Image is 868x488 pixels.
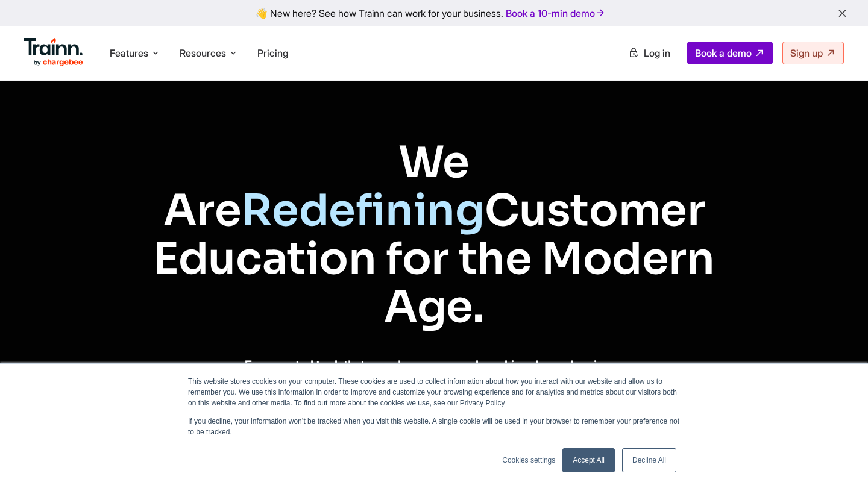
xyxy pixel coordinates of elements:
a: Pricing [257,47,288,59]
h1: We Are Customer Education for the Modern Age. [125,139,743,331]
div: 👋 New here? See how Trainn can work for your business. [7,7,861,19]
a: Decline All [622,448,676,472]
img: Trainn Logo [24,38,83,67]
b: Fragmented tools [245,358,344,372]
span: Features [110,46,148,60]
span: Book a demo [695,47,752,59]
p: If you decline, your information won’t be tracked when you visit this website. A single cookie wi... [188,416,680,437]
p: that overcharge you, on design & engineering teams, and siloed customer education programs — that... [229,355,639,433]
span: Sign up [790,47,823,59]
a: Cookies settings [502,455,555,466]
span: Resources [180,46,226,60]
p: This website stores cookies on your computer. These cookies are used to collect information about... [188,376,680,408]
a: Book a 10-min demo [503,5,608,22]
a: Log in [621,42,678,64]
span: Redefining [241,183,484,238]
b: soul-sucking dependencies [454,358,610,372]
a: Sign up [782,42,844,64]
span: Log in [644,47,670,59]
a: Book a demo [687,42,773,64]
a: Accept All [562,448,615,472]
